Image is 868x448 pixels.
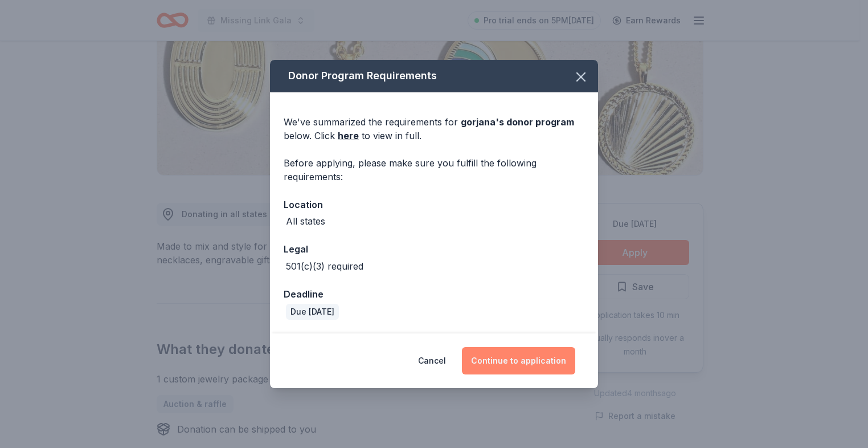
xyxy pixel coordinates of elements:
button: Continue to application [462,347,575,374]
div: Donor Program Requirements [270,60,598,92]
button: Cancel [418,347,446,374]
div: Location [284,197,584,212]
div: Deadline [284,287,584,302]
div: Legal [284,242,584,256]
div: Before applying, please make sure you fulfill the following requirements: [284,156,584,184]
div: We've summarized the requirements for below. Click to view in full. [284,115,584,142]
div: Due [DATE] [286,304,339,320]
a: here [338,129,359,142]
div: 501(c)(3) required [286,259,363,273]
span: gorjana 's donor program [461,116,574,128]
div: All states [286,214,325,228]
